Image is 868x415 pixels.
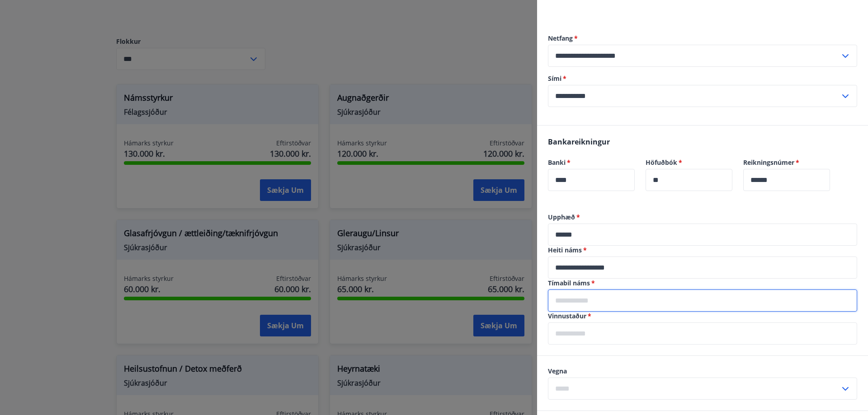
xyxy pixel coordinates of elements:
[548,137,610,147] span: Bankareikningur
[743,158,830,167] label: Reikningsnúmer
[548,322,857,345] div: Vinnustaður
[548,289,857,312] div: Tímabil náms
[548,256,857,279] div: Heiti náms
[548,158,635,167] label: Banki
[548,312,857,321] label: Vinnustaður
[548,279,857,288] label: Tímabil náms
[548,224,857,246] div: Upphæð
[646,158,732,167] label: Höfuðbók
[548,246,857,255] label: Heiti náms
[548,74,857,83] label: Sími
[548,367,857,376] label: Vegna
[548,213,857,222] label: Upphæð
[548,34,857,43] label: Netfang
